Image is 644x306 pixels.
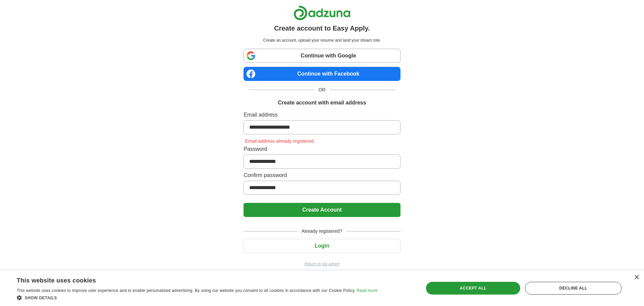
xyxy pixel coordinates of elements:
button: Login [244,239,400,253]
a: Continue with Facebook [244,67,400,81]
span: Email address already registered. [244,138,316,144]
div: Show details [17,294,377,301]
span: Show details [25,296,57,300]
p: Create an account, upload your resume and land your dream role. [245,37,399,43]
div: Decline all [525,282,622,295]
a: Continue with Google [244,49,400,63]
div: Close [634,275,639,280]
div: This website uses cookies [17,274,361,285]
label: Confirm password [244,171,400,179]
h1: Create account to Easy Apply. [274,23,370,33]
span: Already registered? [298,228,346,235]
button: Create Account [244,203,400,217]
h1: Create account with email address [278,99,366,107]
label: Email address [244,111,400,119]
div: Accept all [426,282,521,295]
label: Password [244,145,400,153]
a: Login [244,243,400,249]
img: Adzuna logo [293,5,351,20]
span: OR [315,86,330,93]
span: This website uses cookies to improve user experience and to enable personalised advertising. By u... [17,288,356,293]
a: Return to job advert [244,261,400,267]
a: Read more, opens a new window [357,288,377,293]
